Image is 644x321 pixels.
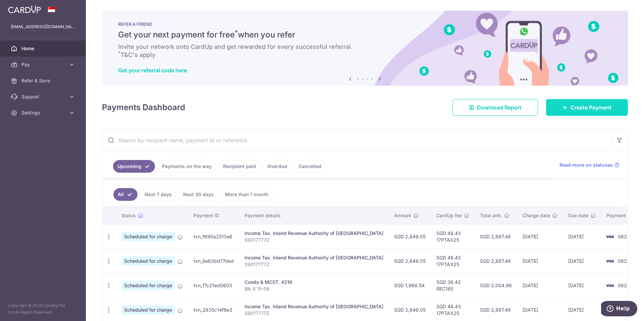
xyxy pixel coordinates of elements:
span: Download Report [477,103,522,111]
span: 0620 [618,234,630,239]
span: Scheduled for charge [121,305,175,315]
td: SGD 2,849.05 [389,249,431,273]
h4: Payments Dashboard [102,101,185,113]
a: Overdue [263,160,291,173]
td: SGD 2,897.48 [475,224,517,249]
a: More than 1 month [221,188,273,201]
td: SGD 48.43 17PTAX25 [431,249,475,273]
div: Income Tax. Inland Revenue Authority of [GEOGRAPHIC_DATA] [245,254,383,261]
td: [DATE] [517,249,563,273]
p: S9017777Z [245,237,383,243]
td: SGD 2,897.48 [475,249,517,273]
img: RAF banner [102,11,628,86]
p: [EMAIL_ADDRESS][DOMAIN_NAME] [11,23,75,30]
img: CardUp [8,5,41,13]
a: Get your referral code here [118,67,187,74]
td: txn_f7c21ed0603 [188,273,239,298]
td: [DATE] [563,273,601,298]
td: SGD 2,004.96 [475,273,517,298]
td: SGD 48.43 17PTAX25 [431,224,475,249]
a: Next 30 days [179,188,218,201]
td: SGD 1,968.54 [389,273,431,298]
th: Payment ID [188,207,239,224]
td: [DATE] [563,249,601,273]
span: Due date [568,212,588,219]
iframe: Opens a widget where you can find more information [601,301,637,318]
img: Bank Card [603,282,616,290]
a: All [113,188,138,201]
td: txn_f690a2513a6 [188,224,239,249]
p: REFER A FRIEND [118,21,612,27]
a: Create Payment [546,99,628,116]
td: SGD 2,849.05 [389,224,431,249]
span: CardUp fee [436,212,462,219]
span: 0620 [618,258,630,264]
span: Charge date [523,212,550,219]
a: Cancelled [294,160,326,173]
a: Recipient paid [219,160,260,173]
span: Support [21,93,66,100]
span: Scheduled for charge [121,256,175,266]
th: Payment details [239,207,389,224]
div: Income Tax. Inland Revenue Authority of [GEOGRAPHIC_DATA] [245,303,383,310]
a: Upcoming [113,160,155,173]
td: [DATE] [517,224,563,249]
a: Payments on the way [158,160,216,173]
a: Download Report [452,99,538,116]
h6: Invite your network onto CardUp and get rewarded for every successful referral. T&C's apply [118,43,612,59]
td: [DATE] [563,224,601,249]
input: Search by recipient name, payment id or reference [102,130,611,151]
h5: Get your next payment for free when you refer [118,29,612,40]
td: [DATE] [517,273,563,298]
span: Settings [21,109,66,116]
span: Pay [21,61,66,68]
span: Status [121,212,136,219]
td: SGD 36.42 REC185 [431,273,475,298]
img: Bank Card [603,233,616,241]
span: 0620 [618,283,630,288]
span: Create Payment [571,103,611,111]
span: Scheduled for charge [121,232,175,241]
span: Total amt. [480,212,502,219]
span: Refer & Save [21,77,66,84]
a: Next 7 days [140,188,176,201]
p: Blk 6 15-06 [245,286,383,292]
p: S9017777Z [245,261,383,268]
span: Read more on statuses [559,162,613,168]
a: Read more on statuses [559,162,620,168]
span: Home [21,45,66,52]
span: Amount [394,212,411,219]
img: Bank Card [603,257,616,265]
p: S9017777Z [245,310,383,317]
td: txn_9e63bd77ded [188,249,239,273]
div: Condo & MCST. 4219 [245,279,383,286]
span: Scheduled for charge [121,281,175,290]
div: Income Tax. Inland Revenue Authority of [GEOGRAPHIC_DATA] [245,230,383,237]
